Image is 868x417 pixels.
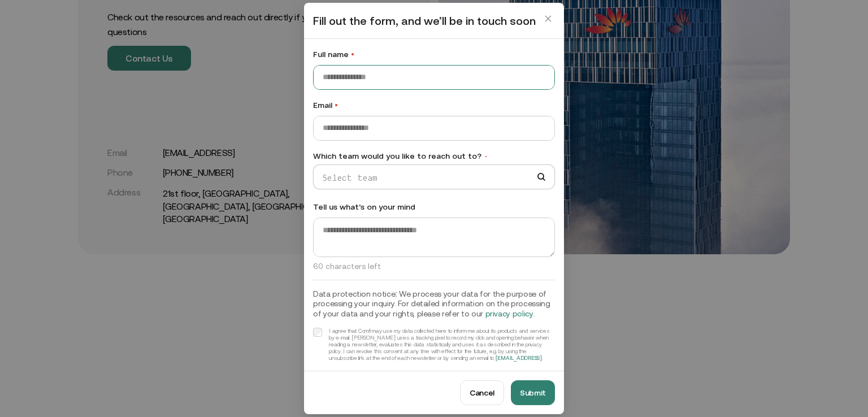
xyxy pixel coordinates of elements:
div: I agree that Comfi may use my data collected here to inform me about its products and services by... [329,328,555,362]
button: Submit [511,380,555,405]
label: Email [313,99,555,111]
label: Full name [313,48,555,60]
a: privacy policy [485,309,533,318]
span: close [544,12,552,25]
div: Fill out the form, and we’ll be in touch soon [304,3,564,39]
h3: Data protection notice: We process your data for the purpose of processing your inquiry. For deta... [313,289,555,319]
span: • [351,50,354,59]
span: • [484,153,488,160]
span: • [335,101,338,110]
button: Close [539,10,557,28]
button: Cancel [460,380,504,405]
label: Which team would you like to reach out to? [313,150,555,162]
a: [EMAIL_ADDRESS] [496,355,542,361]
label: Tell us what’s on your mind [313,201,555,213]
p: 60 characters left [313,262,555,271]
